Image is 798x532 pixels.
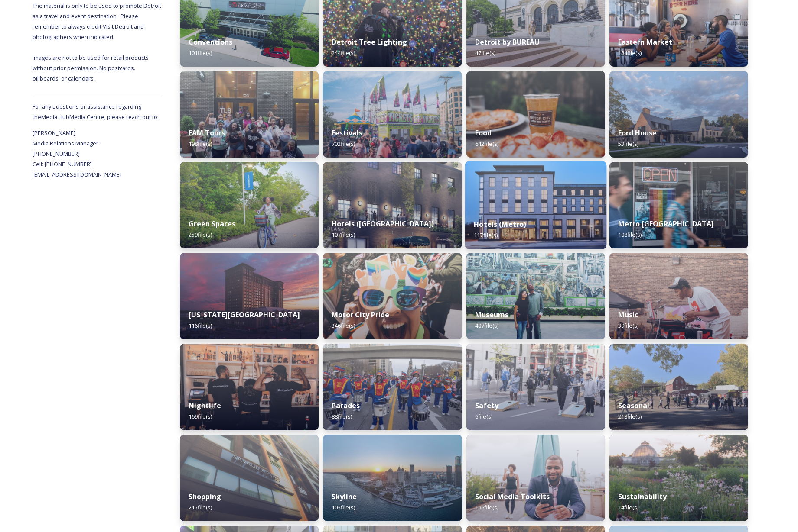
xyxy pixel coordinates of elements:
strong: Museums [475,310,508,319]
strong: Metro [GEOGRAPHIC_DATA] [618,219,714,229]
span: 642 file(s) [475,140,498,148]
strong: Festivals [332,128,362,138]
span: 14 file(s) [618,503,638,511]
span: 103 file(s) [332,503,355,511]
strong: Ford House [618,128,657,138]
img: Oudolf_6-22-2022-3186%2520copy.jpg [609,435,748,521]
strong: Green Spaces [189,219,235,229]
span: 116 file(s) [189,322,212,329]
strong: Detroit by BUREAU [475,37,540,47]
strong: Eastern Market [618,37,672,47]
span: 259 file(s) [189,231,212,239]
strong: Social Media Toolkits [475,492,550,501]
span: 117 file(s) [474,231,498,239]
img: 5d4b6ee4-1201-421a-84a9-a3631d6f7534.jpg [180,253,319,339]
img: IMG_1897.jpg [323,253,462,339]
img: 5cfe837b-42d2-4f07-949b-1daddc3a824e.jpg [466,344,605,430]
span: 215 file(s) [189,503,212,511]
img: a2dff9e2-4114-4710-892b-6a81cdf06f25.jpg [180,344,319,430]
strong: Conventions [189,37,232,47]
span: 108 file(s) [618,231,642,239]
strong: Music [618,310,638,319]
img: a8e7e45d-5635-4a99-9fe8-872d7420e716.jpg [180,162,319,248]
span: 196 file(s) [475,503,498,511]
span: For any questions or assistance regarding the Media Hub Media Centre, please reach out to: [33,103,159,121]
span: 244 file(s) [332,49,355,57]
img: 1c183ad6-ea5d-43bf-8d64-8aacebe3bb37.jpg [323,435,462,521]
span: 88 file(s) [332,413,352,420]
img: a0bd6cc6-0a5e-4110-bbb1-1ef2cc64960c.jpg [466,71,605,158]
span: [PERSON_NAME] Media Relations Manager [PHONE_NUMBER] Cell: [PHONE_NUMBER] [EMAIL_ADDRESS][DOMAIN_... [33,129,121,178]
strong: Motor City Pride [332,310,389,319]
img: DSC02900.jpg [323,71,462,158]
img: d8268b2e-af73-4047-a747-1e9a83cc24c4.jpg [323,344,462,430]
strong: FAM Tours [189,128,225,138]
span: 407 file(s) [475,322,498,329]
span: 53 file(s) [618,140,638,148]
strong: [US_STATE][GEOGRAPHIC_DATA] [189,310,300,319]
strong: Shopping [189,492,221,501]
img: e48ebac4-80d7-47a5-98d3-b3b6b4c147fe.jpg [466,253,605,339]
img: RIVERWALK%2520CONTENT%2520EDIT-15-PhotoCredit-Justin_Milhouse-UsageExpires_Oct-2024.jpg [466,435,605,521]
strong: Safety [475,401,498,410]
span: 218 file(s) [618,413,642,420]
span: 169 file(s) [189,413,212,420]
strong: Hotels ([GEOGRAPHIC_DATA]) [332,219,434,229]
img: 3bd2b034-4b7d-4836-94aa-bbf99ed385d6.jpg [465,161,606,249]
strong: Nightlife [189,401,221,410]
span: 6 file(s) [475,413,492,420]
strong: Skyline [332,492,357,501]
strong: Detroit Tree Lighting [332,37,407,47]
span: 101 file(s) [189,49,212,57]
strong: Seasonal [618,401,649,410]
span: 184 file(s) [618,49,642,57]
strong: Sustainability [618,492,667,501]
strong: Food [475,128,492,138]
span: 39 file(s) [618,322,638,329]
img: 452b8020-6387-402f-b366-1d8319e12489.jpg [180,71,319,158]
img: 9db3a68e-ccf0-48b5-b91c-5c18c61d7b6a.jpg [323,162,462,248]
strong: Parades [332,401,360,410]
img: 56cf2de5-9e63-4a55-bae3-7a1bc8cd39db.jpg [609,162,748,248]
span: 702 file(s) [332,140,355,148]
span: 198 file(s) [189,140,212,148]
span: 346 file(s) [332,322,355,329]
span: 47 file(s) [475,49,495,57]
img: e91d0ad6-e020-4ad7-a29e-75c491b4880f.jpg [180,435,319,521]
strong: Hotels (Metro) [474,219,526,229]
img: 4423d9b81027f9a47bd28d212e5a5273a11b6f41845817bbb6cd5dd12e8cc4e8.jpg [609,344,748,430]
img: VisitorCenter.jpg [609,71,748,158]
img: 87bbb248-d5f7-45c8-815f-fb574559da3d.jpg [609,253,748,339]
span: 107 file(s) [332,231,355,239]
